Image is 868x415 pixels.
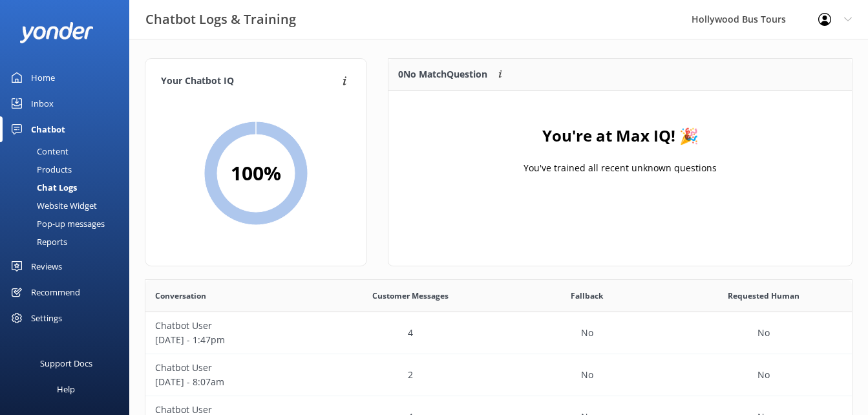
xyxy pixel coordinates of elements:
p: 0 No Match Question [398,67,487,81]
div: Support Docs [40,350,92,376]
div: grid [388,91,852,220]
p: Chatbot User [155,319,312,333]
a: Pop-up messages [8,215,129,233]
h3: Chatbot Logs & Training [145,9,296,30]
div: row [145,312,852,354]
a: Content [8,142,129,160]
p: [DATE] - 1:47pm [155,333,312,347]
p: No [581,368,593,382]
div: Content [8,142,69,160]
div: Products [8,160,72,178]
div: Settings [31,305,62,331]
h4: Your Chatbot IQ [161,74,339,89]
a: Chat Logs [8,178,129,197]
div: Home [31,65,55,90]
div: Reviews [31,253,62,279]
div: Reports [8,233,67,251]
span: Customer Messages [372,290,449,302]
a: Reports [8,233,129,251]
p: No [757,368,770,382]
span: Fallback [571,290,603,302]
img: yonder-white-logo.png [19,22,94,43]
div: Inbox [31,90,54,116]
div: Chat Logs [8,178,77,197]
div: Help [57,376,75,402]
div: Website Widget [8,197,97,215]
div: Recommend [31,279,80,305]
a: Website Widget [8,197,129,215]
p: No [581,326,593,340]
p: No [757,326,770,340]
div: row [145,354,852,396]
p: 4 [408,326,413,340]
p: 2 [408,368,413,382]
h4: You're at Max IQ! 🎉 [542,123,698,148]
div: Pop-up messages [8,215,105,233]
p: [DATE] - 8:07am [155,375,312,389]
p: Chatbot User [155,361,312,375]
h2: 100 % [231,158,281,189]
span: Requested Human [728,290,799,302]
div: Chatbot [31,116,65,142]
a: Products [8,160,129,178]
p: You've trained all recent unknown questions [524,161,717,175]
span: Conversation [155,290,206,302]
